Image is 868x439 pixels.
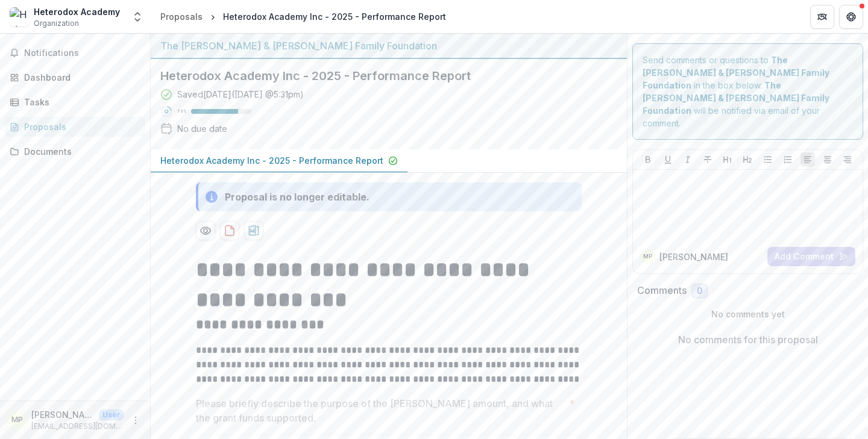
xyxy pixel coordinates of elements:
[156,8,207,25] a: Proposals
[31,408,94,421] p: [PERSON_NAME]
[24,96,136,108] div: Tasks
[720,152,735,167] button: Heading 1
[24,71,136,84] div: Dashboard
[225,190,370,204] div: Proposal is no longer editable.
[99,409,124,420] p: User
[810,5,834,29] button: Partners
[637,308,858,320] p: No comments yet
[24,48,140,58] span: Notifications
[34,18,79,29] span: Organization
[220,221,239,240] button: download-proposal
[5,92,145,112] a: Tasks
[820,152,835,167] button: Align Center
[740,152,755,167] button: Heading 2
[11,416,23,424] div: Malik Peacock
[177,122,227,135] div: No due date
[196,396,564,425] p: Please briefly describe the purpose of the [PERSON_NAME] amount, and what the grant funds supported.
[5,142,145,161] a: Documents
[697,286,702,296] span: 0
[767,247,855,266] button: Add Comment
[24,145,136,158] div: Documents
[156,8,451,25] nav: breadcrumb
[637,285,687,296] h2: Comments
[31,421,124,432] p: [EMAIL_ADDRESS][DOMAIN_NAME]
[839,5,863,29] button: Get Help
[632,43,863,140] div: Send comments or questions to in the box below. will be notified via email of your comment.
[659,251,728,263] p: [PERSON_NAME]
[781,152,795,167] button: Ordered List
[643,80,829,116] strong: The [PERSON_NAME] & [PERSON_NAME] Family Foundation
[160,154,383,167] p: Heterodox Academy Inc - 2025 - Performance Report
[129,5,146,29] button: Open entity switcher
[643,254,652,260] div: Malik Peacock
[223,10,446,23] div: Heterodox Academy Inc - 2025 - Performance Report
[177,107,186,116] p: 78 %
[34,5,120,18] div: Heterodox Academy
[24,120,136,133] div: Proposals
[10,7,29,26] img: Heterodox Academy
[5,117,145,137] a: Proposals
[840,152,855,167] button: Align Right
[244,221,263,240] button: download-proposal
[643,55,829,90] strong: The [PERSON_NAME] & [PERSON_NAME] Family Foundation
[681,152,695,167] button: Italicize
[5,67,145,87] a: Dashboard
[160,69,598,83] h2: Heterodox Academy Inc - 2025 - Performance Report
[128,413,143,428] button: More
[761,152,775,167] button: Bullet List
[160,10,203,23] div: Proposals
[661,152,675,167] button: Underline
[641,152,655,167] button: Bold
[700,152,715,167] button: Strike
[5,43,145,63] button: Notifications
[196,221,215,240] button: Preview 98126a05-ca71-41ed-94cd-0c8035b78140-0.pdf
[177,88,304,101] div: Saved [DATE] ( [DATE] @ 5:31pm )
[800,152,815,167] button: Align Left
[678,332,818,347] p: No comments for this proposal
[160,39,617,53] div: The [PERSON_NAME] & [PERSON_NAME] Family Foundation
